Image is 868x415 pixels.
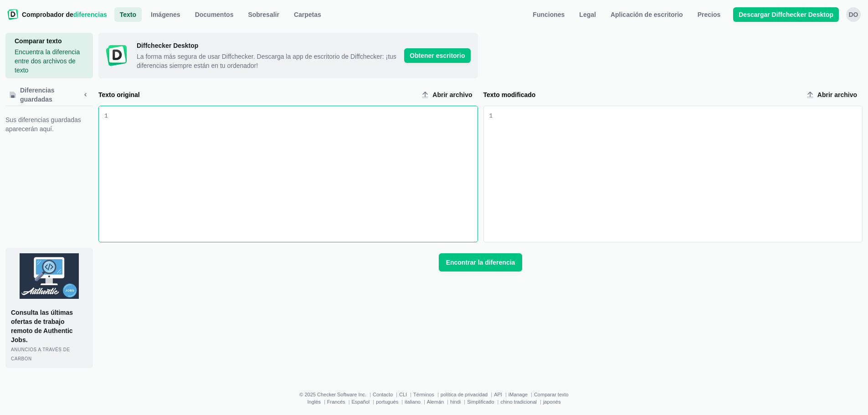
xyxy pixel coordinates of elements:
[405,399,421,405] a: italiano
[611,11,683,18] font: Aplicación de escritorio
[846,7,861,22] button: do
[410,52,465,59] font: Obtener escritorio
[120,11,136,18] font: Texto
[376,399,398,405] a: portugués
[500,399,537,405] a: chino tradicional
[373,392,393,397] a: Contacto
[698,11,721,18] font: Precios
[5,248,93,368] a: Consulta las últimas ofertas de trabajo remoto de Authentic Jobs.anuncios a través de Carbon
[427,399,444,405] a: Alemán
[137,41,397,50] span: Diffchecker Desktop
[579,11,596,18] font: Legal
[352,399,370,405] a: Español
[327,399,345,405] a: Francés
[527,7,570,22] a: Funciones
[849,11,858,18] font: do
[467,399,494,405] a: Simplificado
[413,392,434,397] a: Términos
[483,91,536,98] font: Texto modificado
[106,45,128,67] img: Icono de Diffchecker en el escritorio
[15,37,62,45] font: Comparar texto
[441,392,488,397] a: política de privacidad
[98,91,140,98] font: Texto original
[7,9,18,20] img: Logotipo de Diffchecker
[294,11,321,18] font: Carpetas
[190,7,239,22] a: Documentos
[73,11,107,18] font: diferencias
[574,7,601,22] a: Legal
[11,309,73,343] font: Consulta las últimas ofertas de trabajo remoto de Authentic Jobs.
[508,392,528,397] a: iManage
[7,7,107,22] a: Comprobador dediferencias
[399,392,407,397] a: CLI
[114,7,142,22] a: Texto
[151,11,180,18] font: Imágenes
[803,87,863,102] label: Texto modificado upload
[11,347,70,361] font: anuncios a través de Carbon
[5,116,81,133] font: Sus diferencias guardadas aparecerán aquí.
[432,91,472,98] font: Abrir archivo
[739,11,833,18] font: Descargar Diffchecker Desktop
[299,392,366,397] font: © 2025 Checker Software Inc.
[418,87,478,102] label: Carga del texto original
[137,53,396,69] font: La forma más segura de usar Diffchecker. Descarga la app de escritorio de Diffchecker: ¡tus difer...
[605,7,688,22] a: Aplicación de escritorio
[242,7,284,22] a: Sobresalir
[494,392,502,397] a: API
[534,392,569,397] a: Comparar texto
[446,259,515,266] font: Encontrar la diferencia
[493,106,862,242] div: Texto modificado input
[20,253,79,299] img: icono indefinido
[22,11,73,18] font: Comprobador de
[15,48,80,74] font: Encuentra la diferencia entre dos archivos de texto
[98,33,478,78] a: Icono de Diffchecker en el escritorioDiffchecker Desktop La forma más segura de usar Diffchecker....
[692,7,726,22] a: Precios
[104,113,108,119] font: 1
[543,399,561,405] a: japonés
[308,399,321,405] a: Inglés
[145,7,186,22] a: Imágenes
[248,11,279,18] font: Sobresalir
[195,11,234,18] font: Documentos
[450,399,461,405] a: hindi
[108,106,478,242] div: Texto original input
[533,11,565,18] font: Funciones
[817,91,857,98] font: Abrir archivo
[288,7,327,22] button: Carpetas
[489,113,493,119] font: 1
[733,7,839,22] a: Descargar Diffchecker Desktop
[439,253,523,272] button: Encontrar la diferencia
[78,87,93,102] button: Minimizar la barra lateral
